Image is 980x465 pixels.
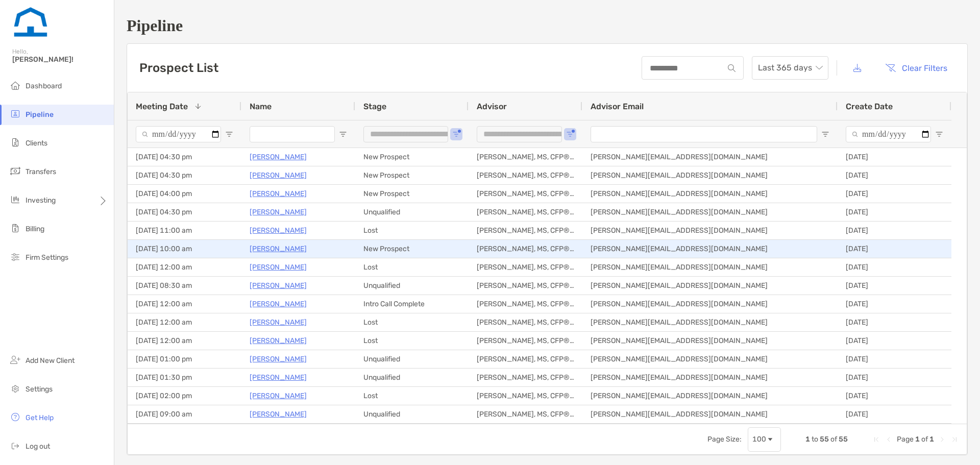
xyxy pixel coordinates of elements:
[582,405,838,423] div: [PERSON_NAME][EMAIL_ADDRESS][DOMAIN_NAME]
[838,387,951,405] div: [DATE]
[250,298,307,310] p: [PERSON_NAME]
[582,148,838,166] div: [PERSON_NAME][EMAIL_ADDRESS][DOMAIN_NAME]
[469,166,582,184] div: [PERSON_NAME], MS, CFP®, CFA®, AFC®
[582,350,838,368] div: [PERSON_NAME][EMAIL_ADDRESS][DOMAIN_NAME]
[469,222,582,239] div: [PERSON_NAME], MS, CFP®, CFA®, AFC®
[469,369,582,386] div: [PERSON_NAME], MS, CFP®, CFA®, AFC®
[9,354,21,366] img: add_new_client icon
[872,435,880,444] div: First Page
[469,350,582,368] div: [PERSON_NAME], MS, CFP®, CFA®, AFC®
[838,350,951,368] div: [DATE]
[9,136,21,149] img: clients icon
[9,165,21,177] img: transfers icon
[839,435,848,444] span: 55
[752,435,766,444] div: 100
[821,130,829,138] button: Open Filter Menu
[469,313,582,331] div: [PERSON_NAME], MS, CFP®, CFA®, AFC®
[355,148,469,166] div: New Prospect
[838,405,951,423] div: [DATE]
[838,185,951,203] div: [DATE]
[250,169,307,182] a: [PERSON_NAME]
[355,405,469,423] div: Unqualified
[26,82,62,90] span: Dashboard
[838,166,951,184] div: [DATE]
[250,242,307,255] a: [PERSON_NAME]
[838,332,951,350] div: [DATE]
[469,387,582,405] div: [PERSON_NAME], MS, CFP®, CFA®, AFC®
[250,206,307,218] a: [PERSON_NAME]
[846,102,893,111] span: Create Date
[128,240,241,258] div: [DATE] 10:00 am
[355,350,469,368] div: Unqualified
[582,222,838,239] div: [PERSON_NAME][EMAIL_ADDRESS][DOMAIN_NAME]
[26,413,54,422] span: Get Help
[477,102,507,111] span: Advisor
[250,187,307,200] a: [PERSON_NAME]
[355,203,469,221] div: Unqualified
[250,316,307,329] a: [PERSON_NAME]
[469,148,582,166] div: [PERSON_NAME], MS, CFP®, CFA®, AFC®
[355,332,469,350] div: Lost
[26,139,47,148] span: Clients
[469,277,582,295] div: [PERSON_NAME], MS, CFP®, CFA®, AFC®
[26,225,44,233] span: Billing
[915,435,920,444] span: 1
[469,405,582,423] div: [PERSON_NAME], MS, CFP®, CFA®, AFC®
[452,130,460,138] button: Open Filter Menu
[26,385,53,394] span: Settings
[9,251,21,263] img: firm-settings icon
[929,435,934,444] span: 1
[935,130,943,138] button: Open Filter Menu
[950,435,959,444] div: Last Page
[128,222,241,239] div: [DATE] 11:00 am
[355,222,469,239] div: Lost
[250,261,307,274] a: [PERSON_NAME]
[250,389,307,402] a: [PERSON_NAME]
[128,350,241,368] div: [DATE] 01:00 pm
[355,295,469,313] div: Intro Call Complete
[591,126,817,142] input: Advisor Email Filter Input
[250,334,307,347] a: [PERSON_NAME]
[846,126,931,142] input: Create Date Filter Input
[9,222,21,234] img: billing icon
[838,369,951,386] div: [DATE]
[758,57,822,79] span: Last 365 days
[921,435,928,444] span: of
[250,151,307,163] a: [PERSON_NAME]
[938,435,946,444] div: Next Page
[250,224,307,237] a: [PERSON_NAME]
[128,277,241,295] div: [DATE] 08:30 am
[355,185,469,203] div: New Prospect
[877,57,955,79] button: Clear Filters
[127,16,968,35] h1: Pipeline
[566,130,574,138] button: Open Filter Menu
[582,185,838,203] div: [PERSON_NAME][EMAIL_ADDRESS][DOMAIN_NAME]
[582,240,838,258] div: [PERSON_NAME][EMAIL_ADDRESS][DOMAIN_NAME]
[12,4,49,41] img: Zoe Logo
[812,435,818,444] span: to
[355,369,469,386] div: Unqualified
[469,295,582,313] div: [PERSON_NAME], MS, CFP®, CFA®, AFC®
[838,277,951,295] div: [DATE]
[9,193,21,206] img: investing icon
[838,148,951,166] div: [DATE]
[838,295,951,313] div: [DATE]
[250,126,335,142] input: Name Filter Input
[469,258,582,276] div: [PERSON_NAME], MS, CFP®, CFA®, AFC®
[582,277,838,295] div: [PERSON_NAME][EMAIL_ADDRESS][DOMAIN_NAME]
[26,253,68,262] span: Firm Settings
[26,442,50,451] span: Log out
[250,279,307,292] a: [PERSON_NAME]
[250,353,307,365] p: [PERSON_NAME]
[128,166,241,184] div: [DATE] 04:30 pm
[250,408,307,421] a: [PERSON_NAME]
[363,102,386,111] span: Stage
